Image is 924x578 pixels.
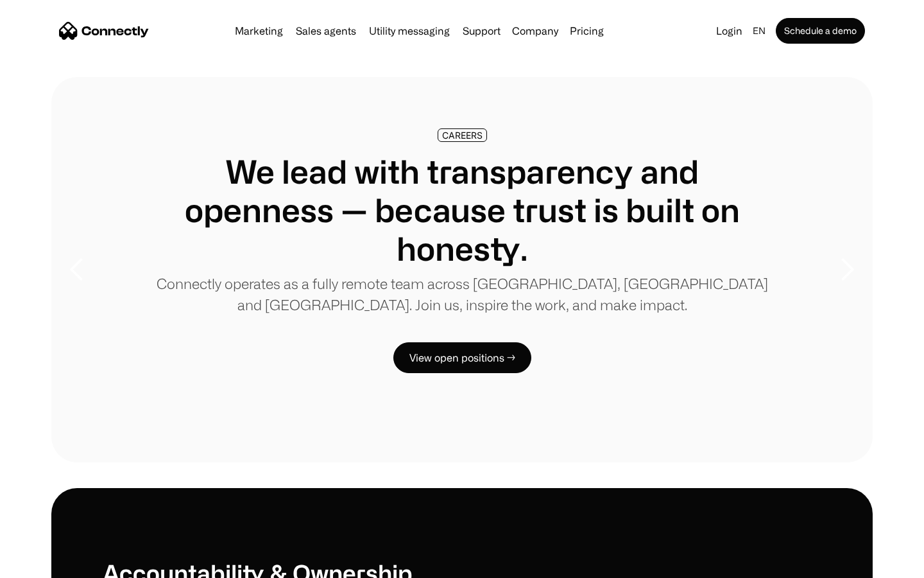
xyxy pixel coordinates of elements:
a: Utility messaging [364,26,455,36]
div: CAREERS [442,130,483,140]
a: Sales agents [291,26,361,36]
a: Pricing [565,26,609,36]
a: Schedule a demo [776,18,865,44]
a: View open positions → [393,342,531,373]
p: Connectly operates as a fully remote team across [GEOGRAPHIC_DATA], [GEOGRAPHIC_DATA] and [GEOGRA... [154,273,770,315]
a: Login [711,22,748,40]
div: Company [512,22,558,40]
div: en [753,22,766,40]
ul: Language list [26,556,77,574]
a: Support [458,26,506,36]
aside: Language selected: English [13,554,77,574]
a: Marketing [230,26,288,36]
h1: We lead with transparency and openness — because trust is built on honesty. [154,152,770,268]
